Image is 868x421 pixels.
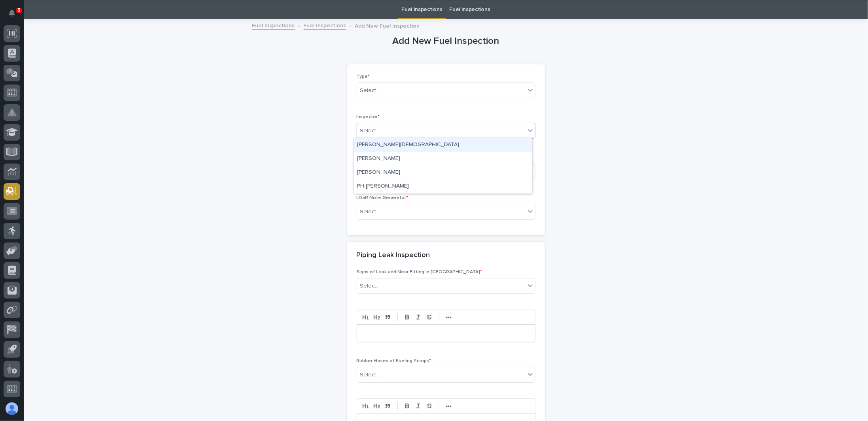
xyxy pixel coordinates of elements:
p: 5 [17,8,20,13]
button: users-avatar [4,400,20,417]
div: Select... [360,127,380,135]
button: ••• [443,312,454,322]
p: Add New Fuel Inspection [355,21,420,30]
h2: Piping Leak Inspection [357,251,430,260]
a: Fuel Inspections [304,21,346,30]
span: Type [357,74,370,79]
span: Inspector [357,115,380,119]
button: Notifications [4,5,20,21]
div: PH Helmuth [354,180,532,194]
strong: ••• [446,403,452,410]
a: Fuel Inspections [252,21,295,30]
div: Select... [360,371,380,379]
div: Select... [360,282,380,290]
div: Norm Hurt [354,166,532,180]
div: John Lunsford [354,152,532,166]
a: Fuel Inspections [450,0,490,19]
span: Rubber Hoses of Fueling Pumps [357,359,431,363]
strong: ••• [446,314,452,321]
div: Notifications5 [10,9,20,22]
button: ••• [443,401,454,411]
h1: Add New Fuel Inspection [347,36,545,47]
a: Fuel Inspections [401,0,442,19]
div: Jethro Crist [354,138,532,152]
span: Signs of Leak and Near Fitting in [GEOGRAPHIC_DATA] [357,270,482,274]
div: Select... [360,86,380,95]
span: LDaR Note Generator [357,195,408,200]
div: Select... [360,208,380,216]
